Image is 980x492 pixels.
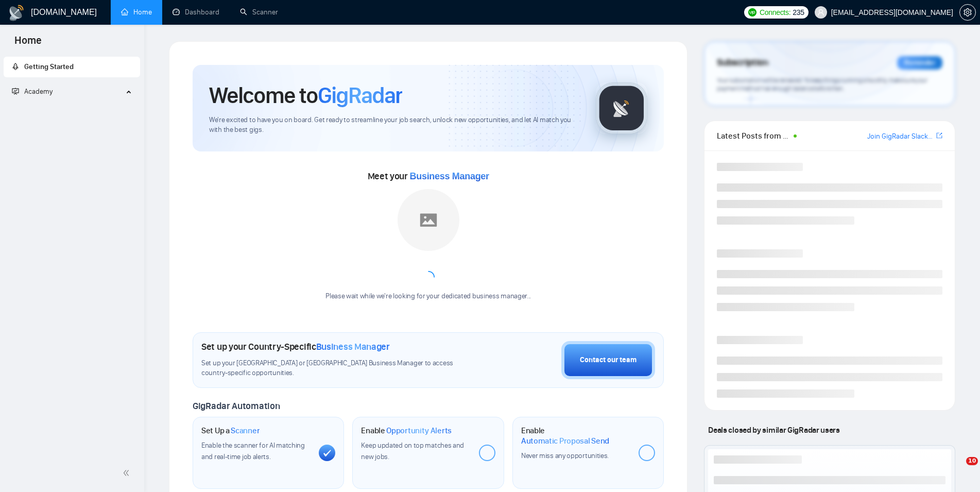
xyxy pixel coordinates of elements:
[936,131,942,140] span: export
[521,436,609,446] span: Automatic Proposal Send
[8,5,25,21] img: logo
[959,4,976,21] button: setting
[123,468,133,478] span: double-left
[521,451,609,460] span: Never miss any opportunities.
[319,292,537,301] div: Please wait while we're looking for your dedicated business manager...
[410,171,489,181] span: Business Manager
[193,400,280,412] span: GigRadar Automation
[817,9,824,16] span: user
[121,8,152,16] a: homeHome
[717,54,768,72] span: Subscription
[6,33,50,55] span: Home
[24,62,74,71] span: Getting Started
[318,81,402,109] span: GigRadar
[316,341,390,352] span: Business Manager
[201,359,474,378] span: Set up your [GEOGRAPHIC_DATA] or [GEOGRAPHIC_DATA] Business Manager to access country-specific op...
[793,7,804,18] span: 235
[398,189,459,251] img: placeholder.png
[12,87,53,96] span: Academy
[936,131,942,141] a: export
[201,341,390,352] h1: Set up your Country-Specific
[12,63,19,70] span: rocket
[231,426,260,436] span: Scanner
[173,8,219,16] a: dashboardDashboard
[760,7,790,18] span: Connects:
[897,56,942,70] div: Reminder
[240,8,278,16] a: searchScanner
[704,421,844,439] span: Deals closed by similar GigRadar users
[361,426,452,436] h1: Enable
[959,8,976,16] a: setting
[561,341,655,379] button: Contact our team
[12,88,19,95] span: fund-projection-screen
[209,115,579,135] span: We're excited to have you on board. Get ready to streamline your job search, unlock new opportuni...
[867,131,934,142] a: Join GigRadar Slack Community
[201,441,305,461] span: Enable the scanner for AI matching and real-time job alerts.
[966,457,978,465] span: 10
[596,82,647,134] img: gigradar-logo.png
[209,81,402,109] h1: Welcome to
[960,8,975,16] span: setting
[361,441,464,461] span: Keep updated on top matches and new jobs.
[422,271,435,283] span: loading
[748,8,757,16] img: upwork-logo.png
[4,57,140,77] li: Getting Started
[386,426,452,436] span: Opportunity Alerts
[521,426,630,446] h1: Enable
[201,426,260,436] h1: Set Up a
[717,129,790,142] span: Latest Posts from the GigRadar Community
[368,171,489,182] span: Meet your
[24,87,53,96] span: Academy
[580,354,637,366] div: Contact our team
[945,457,970,482] iframe: Intercom live chat
[717,76,927,93] span: Your subscription will be renewed. To keep things running smoothly, make sure your payment method...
